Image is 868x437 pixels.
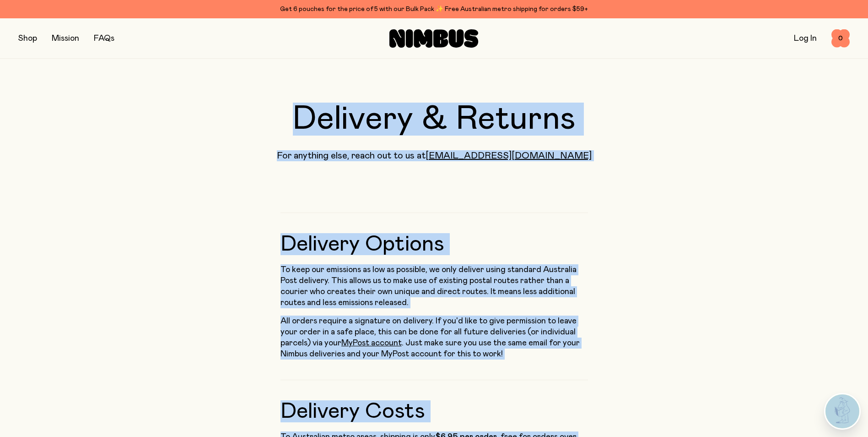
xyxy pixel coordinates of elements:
[18,4,850,15] div: Get 6 pouches for the price of 5 with our Bulk Pack ✨ Free Australian metro shipping for orders $59+
[825,394,859,428] img: agent
[831,29,850,48] button: 0
[94,34,114,43] a: FAQs
[18,150,850,161] p: For anything else, reach out to us at
[280,380,588,422] h2: Delivery Costs
[52,34,79,43] a: Mission
[280,316,588,360] p: All orders require a signature on delivery. If you'd like to give permission to leave your order ...
[794,34,817,43] a: Log In
[280,264,588,308] p: To keep our emissions as low as possible, we only deliver using standard Australia Post delivery....
[426,151,592,160] a: [EMAIL_ADDRESS][DOMAIN_NAME]
[18,103,850,136] h1: Delivery & Returns
[280,213,588,255] h2: Delivery Options
[341,339,402,347] a: MyPost account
